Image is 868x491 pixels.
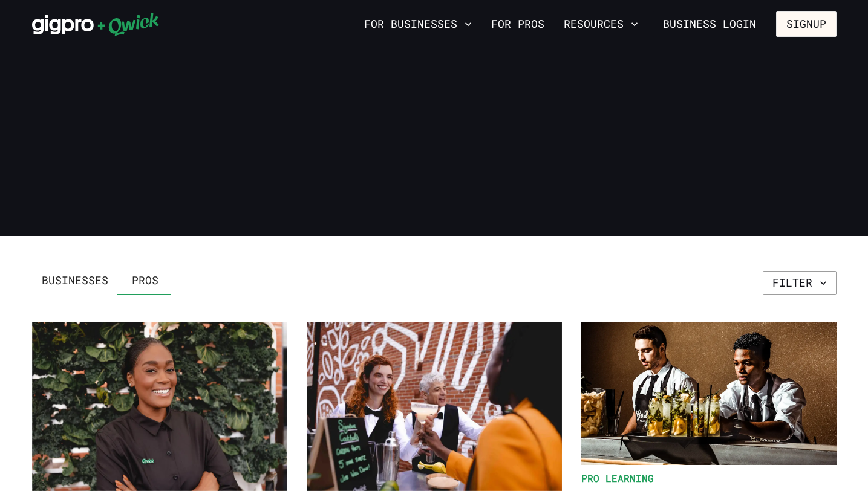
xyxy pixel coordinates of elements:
button: Filter [763,271,837,295]
button: Resources [559,14,643,34]
iframe: Netlify Drawer [198,462,670,491]
span: Pro Learning [581,472,837,484]
img: How to be Successful as a Qwick Professional [307,322,562,491]
a: Business Login [653,11,766,37]
img: Qwick [32,12,160,36]
button: Signup [776,11,837,37]
img: Celebrating the Top Qwick Professionals of 2024 [32,322,287,491]
a: For Pros [486,14,549,34]
button: For Businesses [359,14,477,34]
span: Businesses [42,274,108,287]
span: Pros [132,274,158,287]
img: two bartenders serving drinks [581,322,837,465]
